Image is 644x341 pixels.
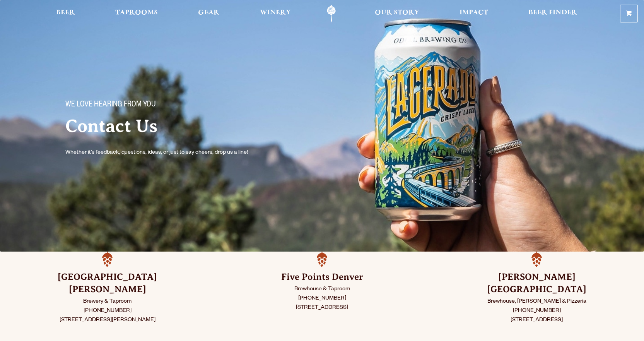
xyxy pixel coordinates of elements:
h2: Contact Us [65,117,307,136]
span: We love hearing from you [65,100,156,110]
span: Taprooms [115,10,158,16]
span: Beer [56,10,75,16]
span: Gear [198,10,219,16]
p: Brewhouse, [PERSON_NAME] & Pizzeria [PHONE_NUMBER] [STREET_ADDRESS] [449,297,625,325]
p: Brewhouse & Taproom [PHONE_NUMBER] [STREET_ADDRESS] [234,285,410,313]
h3: [PERSON_NAME] [GEOGRAPHIC_DATA] [449,271,625,296]
p: Brewery & Taproom [PHONE_NUMBER] [STREET_ADDRESS][PERSON_NAME] [19,297,195,325]
a: Gear [193,5,224,22]
p: Whether it’s feedback, questions, ideas, or just to say cheers, drop us a line! [65,148,263,158]
a: Beer [51,5,80,22]
h3: Five Points Denver [234,271,410,283]
span: Winery [260,10,291,16]
a: Our Story [370,5,424,22]
span: Beer Finder [528,10,577,16]
a: Taprooms [110,5,163,22]
span: Our Story [375,10,419,16]
a: Winery [255,5,296,22]
span: Impact [460,10,488,16]
a: Beer Finder [523,5,582,22]
h3: [GEOGRAPHIC_DATA][PERSON_NAME] [19,271,195,296]
a: Impact [454,5,493,22]
a: Odell Home [317,5,346,22]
